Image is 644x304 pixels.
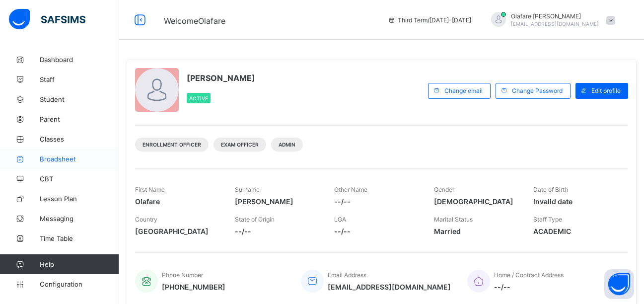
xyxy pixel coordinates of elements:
[40,135,119,143] span: Classes
[187,73,255,83] span: [PERSON_NAME]
[40,234,119,242] span: Time Table
[533,186,568,193] span: Date of Birth
[591,87,621,94] span: Edit profile
[235,227,320,235] span: --/--
[235,197,320,206] span: [PERSON_NAME]
[40,115,119,123] span: Parent
[494,283,564,291] span: --/--
[135,216,157,223] span: Country
[235,216,275,223] span: State of Origin
[135,227,220,235] span: [GEOGRAPHIC_DATA]
[40,195,119,203] span: Lesson Plan
[40,155,119,163] span: Broadsheet
[162,283,225,291] span: [PHONE_NUMBER]
[279,142,295,148] span: Admin
[40,175,119,183] span: CBT
[40,56,119,64] span: Dashboard
[40,95,119,103] span: Student
[388,16,471,24] span: session/term information
[40,215,119,223] span: Messaging
[328,283,451,291] span: [EMAIL_ADDRESS][DOMAIN_NAME]
[434,216,473,223] span: Marital Status
[40,280,119,288] span: Configuration
[9,9,85,30] img: safsims
[235,186,260,193] span: Surname
[334,227,419,235] span: --/--
[143,142,201,148] span: Enrollment Officer
[533,197,618,206] span: Invalid date
[511,21,599,27] span: [EMAIL_ADDRESS][DOMAIN_NAME]
[135,186,165,193] span: First Name
[533,216,562,223] span: Staff Type
[221,142,259,148] span: Exam Officer
[533,227,618,235] span: ACADEMIC
[434,197,519,206] span: [DEMOGRAPHIC_DATA]
[334,186,367,193] span: Other Name
[328,271,366,279] span: Email Address
[135,197,220,206] span: Olafare
[40,260,119,268] span: Help
[334,197,419,206] span: --/--
[40,76,119,83] span: Staff
[162,271,203,279] span: Phone Number
[511,12,599,20] span: Olafare [PERSON_NAME]
[444,87,483,94] span: Change email
[604,269,634,299] button: Open asap
[481,12,620,28] div: OlafareJohnson
[512,87,563,94] span: Change Password
[334,216,346,223] span: LGA
[434,227,519,235] span: Married
[434,186,454,193] span: Gender
[494,271,564,279] span: Home / Contract Address
[189,95,208,101] span: Active
[164,16,225,26] span: Welcome Olafare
